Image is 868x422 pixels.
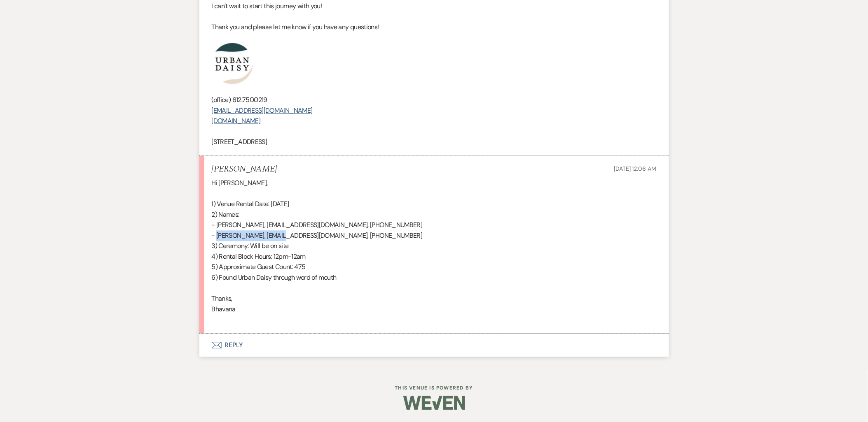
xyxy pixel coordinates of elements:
[212,95,268,104] span: (office) 612.750.0219
[212,106,313,115] a: [EMAIL_ADDRESS][DOMAIN_NAME]
[212,116,261,125] a: [DOMAIN_NAME]
[212,304,657,315] p: Bhavana
[212,293,657,304] p: Thanks,
[212,22,657,32] p: Thank you and please let me know if you have any questions!
[212,220,657,230] p: - [PERSON_NAME], [EMAIL_ADDRESS][DOMAIN_NAME], [PHONE_NUMBER]
[212,1,657,12] p: I can’t wait to start this journey with you!
[199,334,669,357] button: Reply
[212,164,277,174] h5: [PERSON_NAME]
[212,241,657,251] p: 3) Ceremony: Will be on site
[212,178,657,188] p: Hi [PERSON_NAME],
[212,230,657,241] p: - [PERSON_NAME], [EMAIL_ADDRESS][DOMAIN_NAME], [PHONE_NUMBER]
[212,199,657,209] p: 1) Venue Rental Date: [DATE]
[212,262,657,272] p: 5) Approximate Guest Count: 475
[212,209,657,220] p: 2) Names:
[212,251,657,262] p: 4) Rental Block Hours: 12pm-12am
[212,137,267,146] span: [STREET_ADDRESS]
[212,272,657,283] p: 6) Found Urban Daisy through word of mouth
[614,165,657,172] span: [DATE] 12:06 AM
[403,388,465,417] img: Weven Logo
